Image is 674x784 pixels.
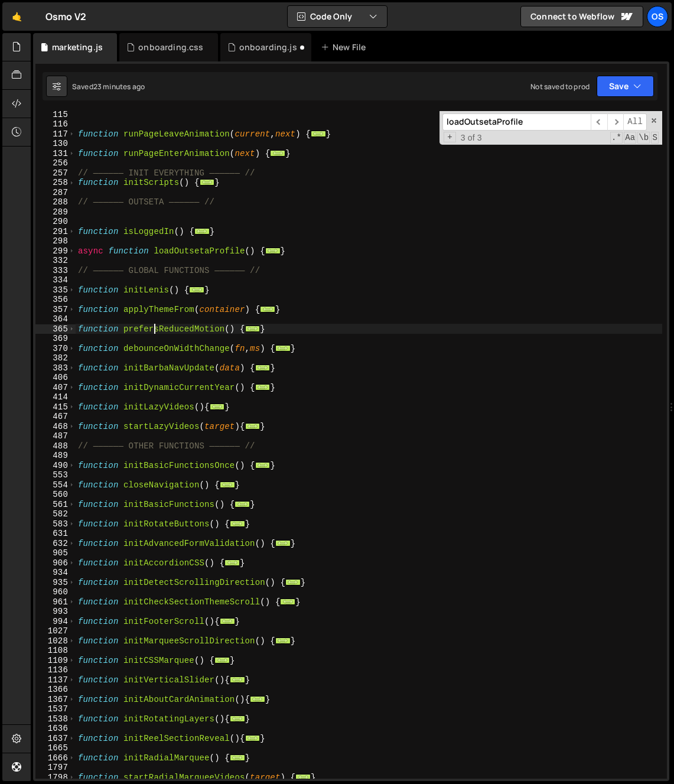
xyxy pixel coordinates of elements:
[35,500,76,510] div: 561
[138,41,203,53] div: onboarding.css
[35,129,76,139] div: 117
[35,246,76,256] div: 299
[260,305,275,312] span: ...
[35,275,76,285] div: 334
[35,470,76,480] div: 553
[624,132,636,144] span: CaseSensitive Search
[35,685,76,695] div: 1366
[647,6,668,27] a: Os
[35,519,76,529] div: 583
[530,82,590,92] div: Not saved to prod
[35,383,76,393] div: 407
[35,373,76,383] div: 406
[35,207,76,217] div: 289
[444,132,456,143] span: Toggle Replace mode
[93,82,145,92] div: 23 minutes ago
[607,113,624,131] span: ​
[35,227,76,237] div: 291
[230,754,245,760] span: ...
[200,179,215,186] span: ...
[35,422,76,432] div: 468
[45,9,86,24] div: Osmo V2
[35,724,76,734] div: 1636
[52,41,103,53] div: marketing.js
[235,500,250,507] span: ...
[280,598,295,604] span: ...
[610,132,623,144] span: RegExp Search
[35,324,76,334] div: 365
[35,353,76,363] div: 382
[35,753,76,763] div: 1666
[520,6,643,27] a: Connect to Webflow
[35,392,76,402] div: 414
[35,236,76,246] div: 298
[623,113,647,131] span: Alt-Enter
[35,295,76,305] div: 356
[35,451,76,461] div: 489
[255,461,271,468] span: ...
[250,695,265,702] span: ...
[35,402,76,412] div: 415
[35,675,76,685] div: 1137
[321,41,370,53] div: New File
[35,461,76,471] div: 490
[35,441,76,451] div: 488
[35,607,76,617] div: 993
[35,636,76,646] div: 1028
[245,422,261,429] span: ...
[35,158,76,168] div: 256
[35,626,76,636] div: 1027
[35,285,76,295] div: 335
[275,344,291,351] span: ...
[35,266,76,276] div: 333
[265,247,281,253] span: ...
[35,412,76,422] div: 467
[35,149,76,159] div: 131
[35,119,76,129] div: 116
[35,763,76,773] div: 1797
[224,559,240,565] span: ...
[189,286,204,292] span: ...
[35,197,76,207] div: 288
[35,188,76,198] div: 287
[35,509,76,519] div: 582
[442,113,591,131] input: Search for
[35,480,76,490] div: 554
[35,695,76,705] div: 1367
[35,344,76,354] div: 370
[35,714,76,724] div: 1538
[35,646,76,656] div: 1108
[35,539,76,549] div: 632
[255,383,271,390] span: ...
[35,656,76,666] div: 1109
[35,217,76,227] div: 290
[651,132,659,144] span: Search In Selection
[230,520,245,526] span: ...
[456,133,487,143] span: 3 of 3
[35,773,76,783] div: 1798
[35,139,76,149] div: 130
[285,578,301,585] span: ...
[35,578,76,588] div: 935
[35,363,76,373] div: 383
[230,676,245,682] span: ...
[194,227,210,234] span: ...
[220,481,235,487] span: ...
[35,490,76,500] div: 560
[35,665,76,675] div: 1136
[214,656,230,663] span: ...
[255,364,271,370] span: ...
[35,334,76,344] div: 369
[35,529,76,539] div: 631
[220,617,235,624] span: ...
[72,82,145,92] div: Saved
[35,743,76,753] div: 1665
[637,132,650,144] span: Whole Word Search
[35,548,76,558] div: 905
[35,568,76,578] div: 934
[35,587,76,597] div: 960
[230,715,245,721] span: ...
[35,617,76,627] div: 994
[270,149,285,156] span: ...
